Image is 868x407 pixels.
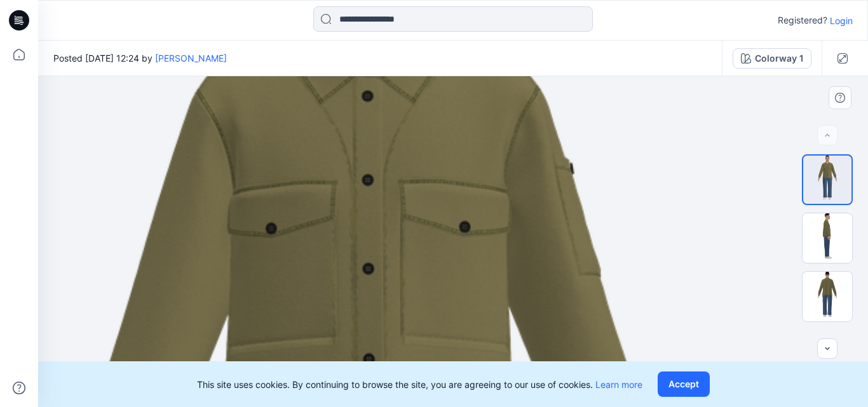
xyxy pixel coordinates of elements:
a: Learn more [595,379,642,390]
a: [PERSON_NAME] [155,53,227,63]
img: 268211_Default Colorway_2 [803,213,852,263]
p: Registered? [778,13,827,28]
button: Colorway 1 [733,48,811,69]
img: 268211_Default Colorway_3 [803,272,852,321]
div: Colorway 1 [755,51,803,65]
p: This site uses cookies. By continuing to browse the site, you are agreeing to our use of cookies. [197,378,642,391]
span: Posted [DATE] 12:24 by [53,51,227,65]
img: 268211_Default Colorway_1 [803,156,851,204]
button: Accept [658,371,710,397]
p: Login [830,14,853,27]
